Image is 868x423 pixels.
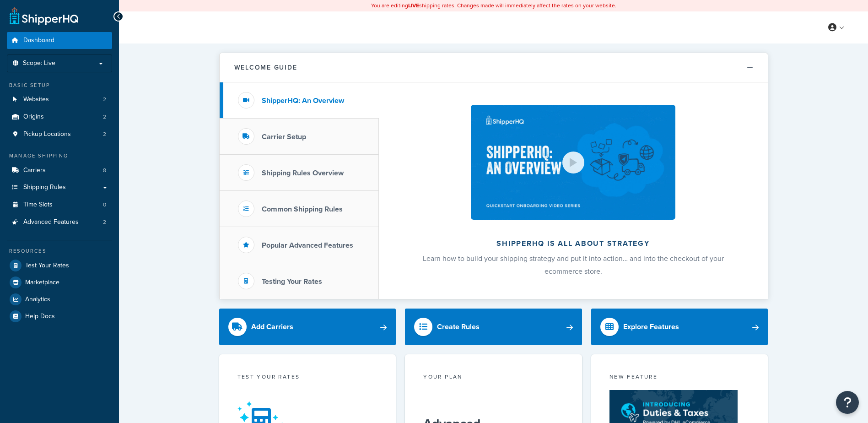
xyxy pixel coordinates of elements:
[262,97,344,105] h3: ShipperHQ: An Overview
[7,126,112,143] li: Pickup Locations
[591,309,768,345] a: Explore Features
[7,126,112,143] a: Pickup Locations2
[609,373,750,383] div: New Feature
[408,1,419,10] b: LIVE
[103,201,106,209] span: 0
[25,313,55,320] span: Help Docs
[262,133,306,141] h3: Carrier Setup
[7,308,112,325] a: Help Docs
[25,296,50,304] span: Analytics
[25,279,59,287] span: Marketplace
[7,247,112,255] div: Resources
[23,37,54,44] span: Dashboard
[25,262,69,270] span: Test Your Rates
[23,130,71,138] span: Pickup Locations
[7,257,112,274] a: Test Your Rates
[7,274,112,291] a: Marketplace
[262,205,343,213] h3: Common Shipping Rules
[262,169,344,177] h3: Shipping Rules Overview
[7,214,112,231] li: Advanced Features
[23,96,49,103] span: Websites
[23,113,44,121] span: Origins
[623,320,679,333] div: Explore Features
[7,196,112,213] a: Time Slots0
[262,277,322,286] h3: Testing Your Rates
[237,373,378,383] div: Test your rates
[7,152,112,160] div: Manage Shipping
[23,167,46,174] span: Carriers
[7,179,112,196] a: Shipping Rules
[7,32,112,49] a: Dashboard
[251,320,293,333] div: Add Carriers
[23,184,66,191] span: Shipping Rules
[403,239,744,248] h2: ShipperHQ is all about strategy
[836,391,859,414] button: Open Resource Center
[471,105,675,220] img: ShipperHQ is all about strategy
[103,96,106,103] span: 2
[103,218,106,226] span: 2
[7,108,112,125] li: Origins
[7,162,112,179] a: Carriers8
[103,130,106,138] span: 2
[23,201,53,209] span: Time Slots
[7,81,112,89] div: Basic Setup
[7,162,112,179] li: Carriers
[7,108,112,125] a: Origins2
[7,196,112,213] li: Time Slots
[103,167,106,174] span: 8
[7,91,112,108] li: Websites
[405,309,582,345] a: Create Rules
[437,320,480,333] div: Create Rules
[7,214,112,231] a: Advanced Features2
[7,91,112,108] a: Websites2
[234,64,297,71] h2: Welcome Guide
[103,113,106,121] span: 2
[219,309,396,345] a: Add Carriers
[23,218,79,226] span: Advanced Features
[23,60,55,67] span: Scope: Live
[220,53,768,82] button: Welcome Guide
[262,241,353,249] h3: Popular Advanced Features
[7,291,112,308] a: Analytics
[423,253,724,277] span: Learn how to build your shipping strategy and put it into action… and into the checkout of your e...
[423,373,564,383] div: Your Plan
